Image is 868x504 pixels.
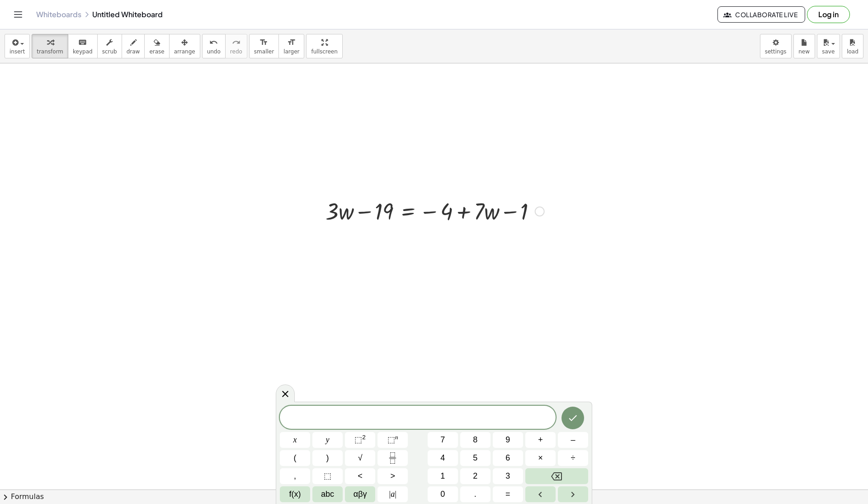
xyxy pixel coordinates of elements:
[460,486,491,502] button: .
[460,432,491,448] button: 8
[9,48,25,55] span: insert
[561,407,584,429] button: Done
[97,34,122,58] button: scrub
[312,468,343,484] button: Placeholder
[440,434,445,446] span: 7
[473,470,477,482] span: 2
[493,468,523,484] button: 3
[428,450,458,466] button: 4
[312,432,343,448] button: y
[249,34,279,58] button: format_sizesmaller
[102,48,117,55] span: scrub
[571,434,575,446] span: –
[209,37,218,48] i: undo
[326,452,329,464] span: )
[505,470,510,482] span: 3
[324,470,331,482] span: ⬚
[122,34,145,58] button: draw
[73,48,93,55] span: keypad
[525,468,588,484] button: Backspace
[525,450,556,466] button: Times
[78,37,87,48] i: keyboard
[149,48,164,55] span: erase
[428,468,458,484] button: 1
[345,468,375,484] button: Less than
[395,490,396,499] span: |
[717,6,805,23] button: Collaborate Live
[505,452,510,464] span: 6
[36,10,81,19] a: Whiteboards
[358,470,363,482] span: <
[68,34,98,58] button: keyboardkeypad
[387,435,395,444] span: ⬚
[354,435,362,444] span: ⬚
[326,434,330,446] span: y
[377,450,408,466] button: Fraction
[11,7,25,22] button: Toggle navigation
[428,432,458,448] button: 7
[345,432,375,448] button: Squared
[473,434,477,446] span: 8
[278,34,304,58] button: format_sizelarger
[760,34,792,58] button: settings
[847,48,859,55] span: load
[207,48,221,55] span: undo
[5,34,30,58] button: insert
[289,488,301,500] span: f(x)
[280,432,310,448] button: x
[807,6,850,23] button: Log in
[312,486,343,502] button: Alphabet
[311,48,337,55] span: fullscreen
[293,434,297,446] span: x
[765,48,787,55] span: settings
[230,48,242,55] span: redo
[817,34,840,58] button: save
[558,450,588,466] button: Divide
[525,432,556,448] button: Plus
[354,488,367,500] span: αβγ
[460,468,491,484] button: 2
[362,434,366,441] sup: 2
[460,450,491,466] button: 5
[474,488,476,500] span: .
[538,452,543,464] span: ×
[428,486,458,502] button: 0
[259,37,268,48] i: format_size
[232,37,241,48] i: redo
[389,488,396,500] span: a
[127,48,140,55] span: draw
[358,452,363,464] span: √
[798,48,810,55] span: new
[822,48,835,55] span: save
[389,490,391,499] span: |
[225,34,247,58] button: redoredo
[390,470,395,482] span: >
[493,432,523,448] button: 9
[174,48,195,55] span: arrange
[558,432,588,448] button: Minus
[473,452,477,464] span: 5
[842,34,863,58] button: load
[321,488,334,500] span: abc
[306,34,342,58] button: fullscreen
[294,470,296,482] span: ,
[202,34,226,58] button: undoundo
[725,10,797,19] span: Collaborate Live
[493,450,523,466] button: 6
[440,452,445,464] span: 4
[345,486,375,502] button: Greek alphabet
[493,486,523,502] button: Equals
[280,450,310,466] button: (
[571,452,576,464] span: ÷
[287,37,296,48] i: format_size
[169,34,200,58] button: arrange
[377,468,408,484] button: Greater than
[505,434,510,446] span: 9
[312,450,343,466] button: )
[280,468,310,484] button: ,
[525,486,556,502] button: Left arrow
[254,48,274,55] span: smaller
[283,48,299,55] span: larger
[32,34,68,58] button: transform
[345,450,375,466] button: Square root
